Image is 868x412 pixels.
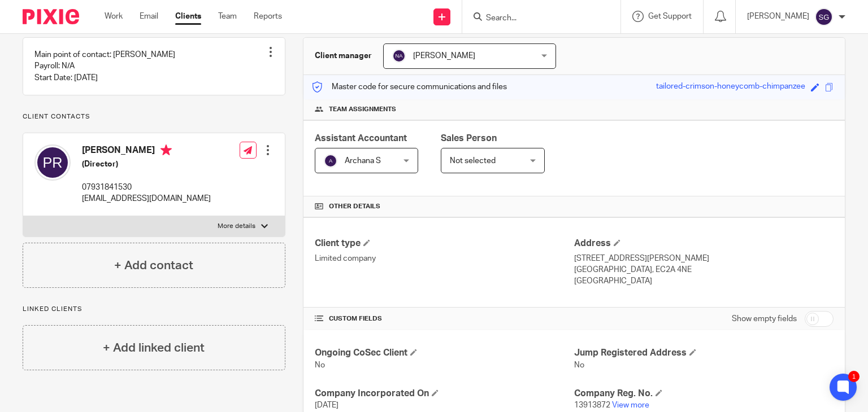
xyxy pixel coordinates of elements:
[485,14,587,24] input: Search
[82,182,211,193] p: 07931841530
[218,222,255,231] p: More details
[160,144,172,156] i: Primary
[574,361,584,369] span: No
[82,144,211,159] h4: [PERSON_NAME]
[23,305,285,314] p: Linked clients
[315,314,574,323] h4: CUSTOM FIELDS
[315,50,372,62] h3: Client manager
[329,105,396,114] span: Team assignments
[315,347,574,359] h4: Ongoing CoSec Client
[324,154,337,168] img: svg%3E
[441,134,497,143] span: Sales Person
[732,313,797,325] label: Show empty fields
[254,11,282,22] a: Reports
[345,157,381,165] span: Archana S
[329,202,380,211] span: Other details
[413,52,475,60] span: [PERSON_NAME]
[315,238,574,249] h4: Client type
[392,49,406,63] img: svg%3E
[315,253,574,264] p: Limited company
[175,11,201,22] a: Clients
[574,347,834,359] h4: Jump Registered Address
[315,388,574,400] h4: Company Incorporated On
[656,81,805,94] div: tailored-crimson-honeycomb-chimpanzee
[312,81,507,93] p: Master code for secure communications and files
[140,11,158,22] a: Email
[574,388,834,400] h4: Company Reg. No.
[82,193,211,204] p: [EMAIL_ADDRESS][DOMAIN_NAME]
[34,144,71,181] img: svg%3E
[114,257,193,274] h4: + Add contact
[103,339,205,357] h4: + Add linked client
[450,157,496,165] span: Not selected
[105,11,123,22] a: Work
[23,112,285,121] p: Client contacts
[82,159,211,170] h5: (Director)
[648,12,692,20] span: Get Support
[315,134,407,143] span: Assistant Accountant
[574,401,610,409] span: 13913872
[848,371,860,382] div: 1
[574,275,834,287] p: [GEOGRAPHIC_DATA]
[218,11,237,22] a: Team
[574,253,834,264] p: [STREET_ADDRESS][PERSON_NAME]
[315,361,325,369] span: No
[23,9,79,24] img: Pixie
[315,401,338,409] span: [DATE]
[815,8,833,26] img: svg%3E
[574,264,834,275] p: [GEOGRAPHIC_DATA], EC2A 4NE
[612,401,649,409] a: View more
[574,238,834,249] h4: Address
[747,11,809,22] p: [PERSON_NAME]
